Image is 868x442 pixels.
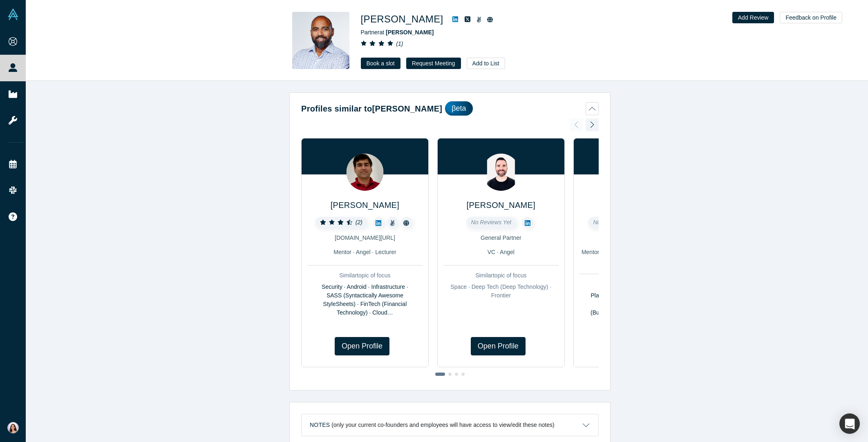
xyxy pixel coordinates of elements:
button: Request Meeting [406,58,461,69]
img: Anku Chahal's Account [7,422,19,433]
span: No Reviews Yet [593,219,633,225]
a: Open Profile [335,337,389,355]
div: Platform as a Service (PaaS) · SaaS (Software as a Service) · B2B (Business-to-Business) · Enterp... [579,291,695,326]
a: Open Profile [471,337,526,355]
button: Profiles similar to[PERSON_NAME]βeta [301,101,599,116]
button: Add to List [467,58,505,69]
a: Book a slot [361,58,400,69]
div: Mentor · Angel · Lecturer [307,248,423,257]
div: VC · Angel [443,248,559,257]
div: βeta [445,101,472,116]
div: Similar topic of focus [579,280,695,288]
img: Erik Bruckner's Profile Image [482,154,519,191]
a: [PERSON_NAME] [386,29,434,36]
img: Alchemist Vault Logo [7,9,19,20]
button: Notes (only your current co-founders and employees will have access to view/edit these notes) [302,414,598,436]
button: Feedback on Profile [780,12,842,23]
div: Similar topic of focus [443,271,559,280]
h1: [PERSON_NAME] [361,12,443,27]
div: Security · Android · Infrastructure · SASS (Syntactically Awesome StyleSheets) · FinTech (Financi... [307,283,423,317]
button: Add Review [732,12,774,23]
h2: Profiles similar to [PERSON_NAME] [301,103,442,115]
span: General Partner [481,234,521,241]
img: Rishi Garg's Profile Image [292,12,349,69]
span: Space · Deep Tech (Deep Technology) · Frontier [450,284,551,299]
a: [PERSON_NAME] [331,201,399,210]
div: Mentor · Freelancer / Consultant · Lecturer · Angel · Channel Partner [579,248,695,265]
a: [PERSON_NAME] [467,201,535,210]
span: Partner at [361,29,434,36]
div: Similar topic of focus [307,271,423,280]
i: ( 1 ) [396,40,403,47]
img: Ashish Bhatia's Profile Image [346,154,383,191]
i: ( 2 ) [356,219,362,225]
h3: Notes [310,421,330,429]
p: (only your current co-founders and employees will have access to view/edit these notes) [331,422,555,429]
span: [DOMAIN_NAME][URL] [335,234,395,241]
span: No Reviews Yet [471,219,512,225]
